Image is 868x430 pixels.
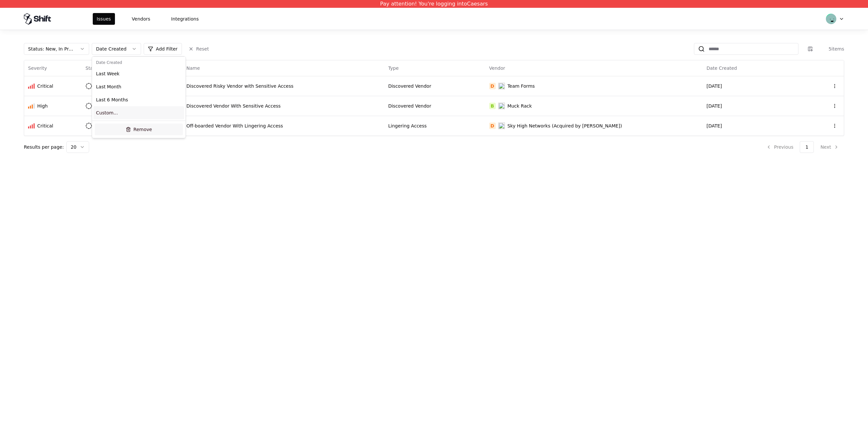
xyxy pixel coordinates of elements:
[93,58,184,67] div: Date Created
[95,124,183,135] button: Remove
[93,67,184,80] div: Last Week
[93,93,184,106] div: Last 6 Months
[93,106,184,119] div: Custom...
[92,56,185,121] div: Suggestions
[93,80,184,93] div: Last Month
